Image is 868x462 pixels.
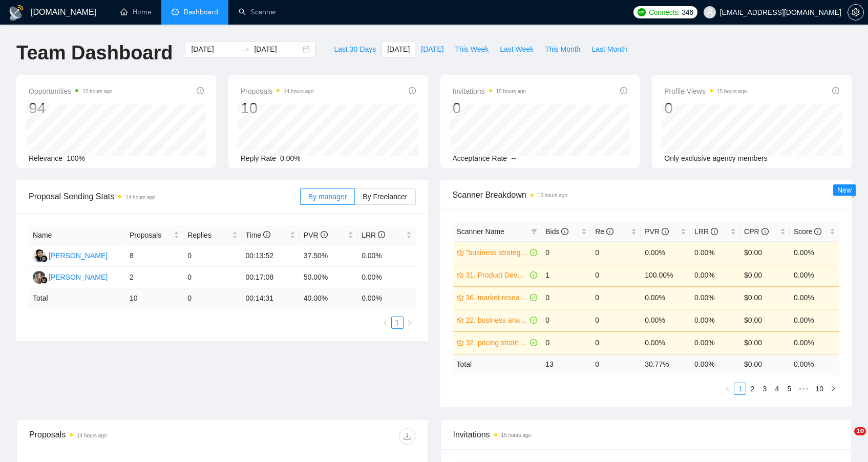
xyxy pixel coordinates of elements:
span: [DATE] [421,44,443,55]
td: 0 [541,286,591,309]
span: 10 [854,427,866,435]
td: 2 [125,267,183,288]
span: LRR [694,227,718,236]
button: left [722,383,734,395]
li: 1 [734,383,746,395]
a: 1 [734,383,746,394]
td: 0.00% [357,245,415,267]
td: 0.00% [641,241,690,264]
td: 1 [541,264,591,286]
span: info-circle [662,228,669,235]
span: By manager [308,193,347,201]
span: Dashboard [184,8,218,16]
span: left [382,320,388,326]
span: filter [529,224,539,239]
span: Bids [545,227,568,236]
a: setting [848,8,864,16]
span: PVR [304,231,328,239]
button: right [827,383,839,395]
span: setting [848,8,863,16]
td: 0.00% [690,331,740,354]
td: 00:17:08 [242,267,300,288]
td: 0 [541,331,591,354]
td: $0.00 [740,309,790,331]
span: Scanner Name [457,227,504,236]
button: [DATE] [382,41,415,57]
span: LRR [362,231,385,239]
span: check-circle [530,249,537,256]
time: 15 hours ago [717,89,747,94]
span: info-circle [606,228,613,235]
a: 2 [747,383,758,394]
span: Replies [187,229,229,241]
td: 37.50% [300,245,357,267]
h1: Team Dashboard [16,41,173,65]
td: 0.00 % [690,354,740,374]
div: Proposals [29,428,222,445]
span: 100% [67,154,85,162]
li: 5 [783,383,795,395]
span: Proposals [241,85,314,97]
span: Re [595,227,613,236]
th: Proposals [125,225,183,245]
span: Invitations [453,428,839,441]
span: info-circle [409,87,416,94]
span: PVR [645,227,669,236]
a: 5 [784,383,795,394]
button: Last Week [494,41,539,57]
input: Start date [191,44,238,55]
span: check-circle [530,271,537,279]
td: 100.00% [641,264,690,286]
span: crown [457,339,464,346]
span: info-circle [378,231,385,238]
span: info-circle [263,231,270,238]
span: Proposals [130,229,172,241]
td: 0.00% [790,309,839,331]
span: Last 30 Days [334,44,376,55]
time: 14 hours ago [284,89,313,94]
img: logo [8,5,25,21]
span: Invitations [453,85,526,97]
img: upwork-logo.png [638,8,646,16]
span: CPR [744,227,768,236]
td: 0 [591,309,641,331]
td: 0 [541,241,591,264]
li: 2 [746,383,758,395]
span: -- [511,154,516,162]
span: By Freelancer [363,193,407,201]
span: Last Month [591,44,627,55]
span: user [706,9,713,16]
li: Next Page [404,317,416,329]
td: $0.00 [740,264,790,286]
input: End date [254,44,301,55]
span: info-circle [197,87,204,94]
time: 15 hours ago [496,89,526,94]
span: crown [457,249,464,256]
span: Connects: [649,7,680,18]
span: 346 [682,7,693,18]
span: 0.00% [280,154,301,162]
li: 1 [391,317,404,329]
td: 30.77 % [641,354,690,374]
td: Total [29,288,125,308]
a: 31. Product Development - US only [466,269,528,281]
td: 00:13:52 [242,245,300,267]
button: Last 30 Days [328,41,382,57]
button: [DATE] [415,41,449,57]
td: $0.00 [740,331,790,354]
td: 50.00% [300,267,357,288]
a: LK[PERSON_NAME] [33,272,108,281]
span: Time [246,231,270,239]
button: left [379,317,391,329]
td: 0.00% [690,264,740,286]
time: 14 hours ago [77,433,107,438]
div: 0 [664,98,747,118]
td: 0 [591,241,641,264]
img: gigradar-bm.png [40,255,48,262]
td: 0 [591,331,641,354]
button: download [399,428,415,445]
td: 0.00% [790,241,839,264]
iframe: Intercom live chat [833,427,858,452]
span: crown [457,294,464,301]
td: 0.00% [357,267,415,288]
